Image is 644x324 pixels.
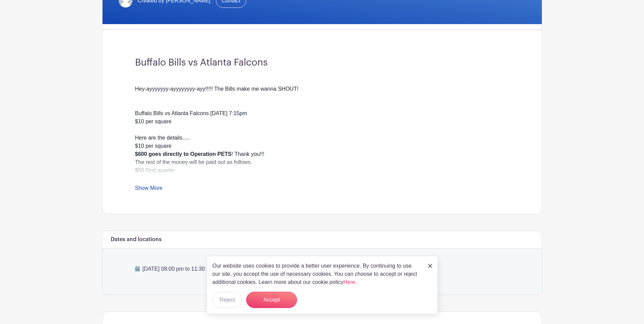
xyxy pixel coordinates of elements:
a: Here [344,279,355,285]
h6: Dates and locations [111,236,162,243]
div: Hey-ayyyyyyy-ayyyyyyyy-ayy!!!!! The Bills make me wanna SHOUT! [135,77,509,101]
div: Here are the details..... [135,134,509,142]
div: ! Thank you!!! [135,150,509,158]
div: $100 Half time [135,175,509,183]
div: The rest of the money will be paid out as follows. [135,158,509,166]
p: Our website uses cookies to provide a better user experience. By continuing to use our site, you ... [213,262,421,286]
div: Buffalo Bills vs Atlanta Falcons [DATE] 7:15pm $10 per square [135,101,509,134]
button: Reject [213,292,242,308]
div: $10 per square [135,142,509,150]
img: close_button-5f87c8562297e5c2d7936805f587ecaba9071eb48480494691a3f1689db116b3.svg [428,264,432,268]
a: Show More [135,185,163,194]
button: Accept [246,292,297,308]
h3: Buffalo Bills vs Atlanta Falcons [135,57,509,69]
div: $50 First quarter [135,166,509,175]
p: [DATE] 08:00 pm to 11:30 pm [135,265,509,273]
strong: $600 goes directly to Operation PETS [135,151,232,157]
